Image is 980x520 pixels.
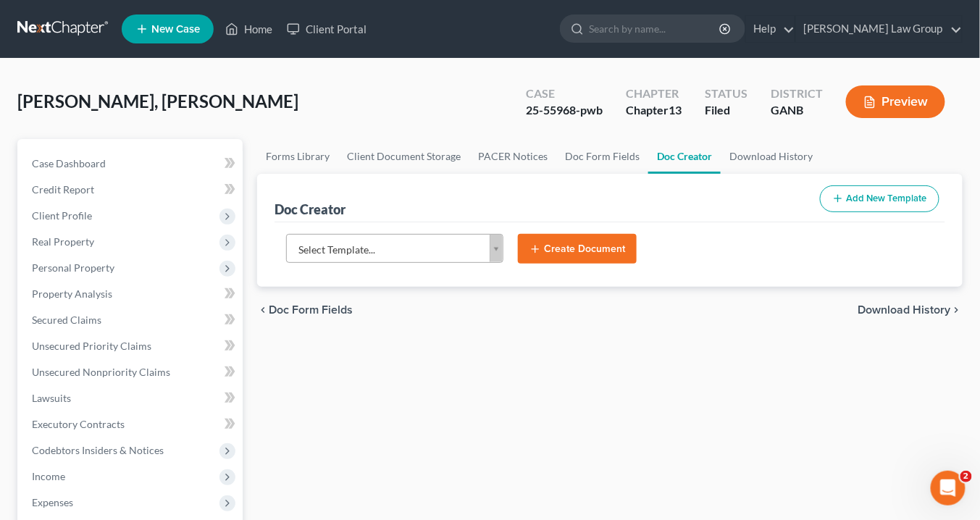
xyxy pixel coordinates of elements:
button: Create Document [518,234,637,264]
a: Doc Form Fields [556,139,648,174]
a: Unsecured Nonpriority Claims [20,359,243,385]
span: Property Analysis [32,288,112,300]
span: Select Template... [298,240,472,259]
a: Executory Contracts [20,411,243,437]
span: Secured Claims [32,314,101,326]
a: Download History [721,139,821,174]
span: Real Property [32,235,94,248]
span: Client Profile [32,209,92,222]
iframe: Intercom live chat [931,471,966,506]
button: chevron_left Doc Form Fields [257,304,353,316]
div: Filed [705,102,747,119]
span: New Case [151,24,200,35]
span: Doc Form Fields [269,304,353,316]
a: Client Portal [280,16,374,42]
a: Help [746,16,795,42]
div: Case [526,85,603,102]
i: chevron_right [951,304,963,316]
div: GANB [771,102,823,119]
div: Doc Creator [275,201,345,218]
a: Forms Library [257,139,338,174]
span: 2 [960,471,972,482]
span: Unsecured Nonpriority Claims [32,366,170,378]
a: Credit Report [20,177,243,203]
div: Chapter [626,85,682,102]
span: Income [32,470,65,482]
span: Download History [858,304,951,316]
button: Add New Template [820,185,939,212]
span: 13 [669,103,682,117]
div: District [771,85,823,102]
div: 25-55968-pwb [526,102,603,119]
span: [PERSON_NAME], [PERSON_NAME] [17,91,298,112]
span: Lawsuits [32,392,71,404]
div: Status [705,85,747,102]
a: Lawsuits [20,385,243,411]
span: Executory Contracts [32,418,125,430]
button: Download History chevron_right [858,304,963,316]
a: Client Document Storage [338,139,469,174]
span: Credit Report [32,183,94,196]
div: Chapter [626,102,682,119]
a: PACER Notices [469,139,556,174]
a: Secured Claims [20,307,243,333]
i: chevron_left [257,304,269,316]
span: Personal Property [32,261,114,274]
button: Preview [846,85,945,118]
span: Case Dashboard [32,157,106,169]
a: [PERSON_NAME] Law Group [796,16,962,42]
span: Expenses [32,496,73,508]
a: Case Dashboard [20,151,243,177]
span: Codebtors Insiders & Notices [32,444,164,456]
a: Select Template... [286,234,503,263]
a: Home [218,16,280,42]
a: Doc Creator [648,139,721,174]
a: Unsecured Priority Claims [20,333,243,359]
span: Unsecured Priority Claims [32,340,151,352]
input: Search by name... [589,15,721,42]
a: Property Analysis [20,281,243,307]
